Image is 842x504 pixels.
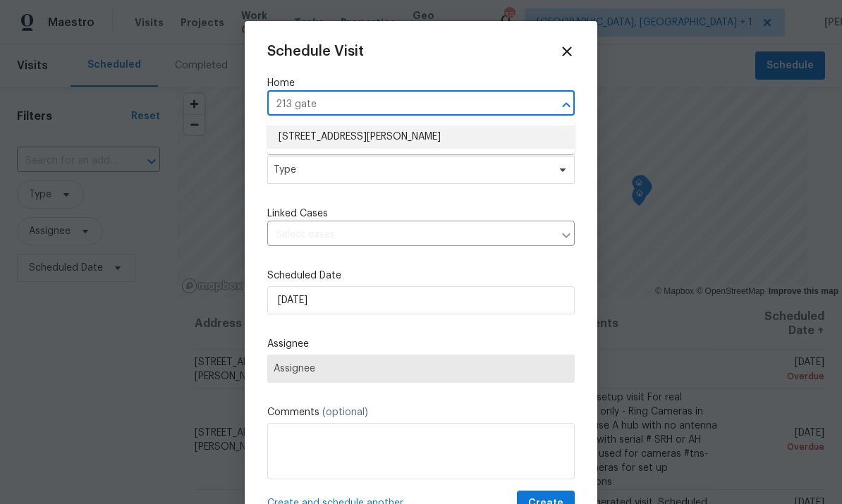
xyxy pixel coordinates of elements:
label: Comments [267,405,575,419]
span: Schedule Visit [267,44,364,59]
span: Assignee [274,363,568,374]
button: Close [556,95,576,115]
span: (optional) [322,407,368,417]
label: Assignee [267,337,575,351]
span: Type [274,163,548,177]
span: Linked Cases [267,207,328,221]
input: M/D/YYYY [267,286,575,314]
label: Scheduled Date [267,269,575,283]
input: Enter in an address [267,94,535,116]
li: [STREET_ADDRESS][PERSON_NAME] [267,125,575,149]
span: Close [559,44,575,59]
label: Home [267,76,575,90]
input: Select cases [267,224,554,246]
